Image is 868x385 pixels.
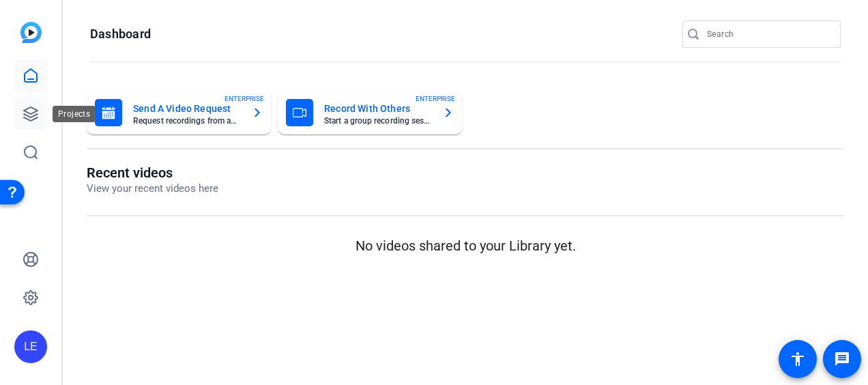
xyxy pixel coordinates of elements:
[707,26,830,42] input: Search
[53,106,96,122] div: Projects
[87,236,844,256] p: No videos shared to your Library yet.
[324,117,432,125] mat-card-subtitle: Start a group recording session
[14,330,47,363] div: LE
[324,100,432,117] mat-card-title: Record With Others
[225,94,264,104] span: ENTERPRISE
[87,91,271,134] button: Send A Video RequestRequest recordings from anyone, anywhereENTERPRISE
[834,351,850,367] mat-icon: message
[278,91,462,134] button: Record With OthersStart a group recording sessionENTERPRISE
[20,22,42,43] img: blue-gradient.svg
[133,100,241,117] mat-card-title: Send A Video Request
[87,181,218,197] p: View your recent videos here
[133,117,241,125] mat-card-subtitle: Request recordings from anyone, anywhere
[416,94,455,104] span: ENTERPRISE
[87,165,218,181] h1: Recent videos
[90,26,151,42] h1: Dashboard
[790,351,806,367] mat-icon: accessibility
